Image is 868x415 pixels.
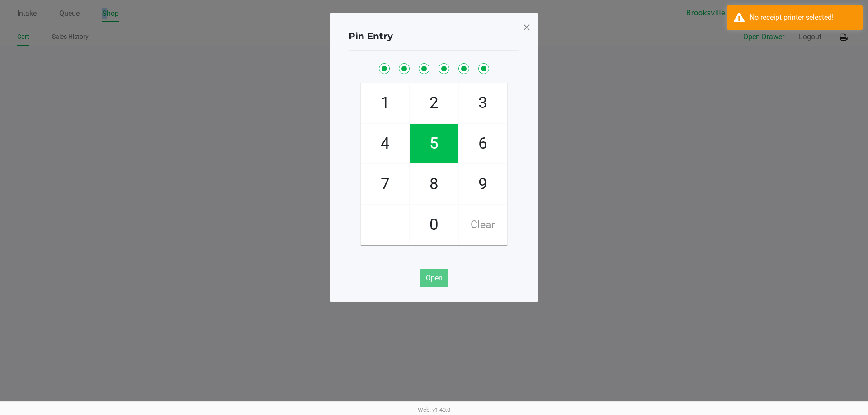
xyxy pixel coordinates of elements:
[410,205,458,245] span: 0
[750,12,856,23] div: No receipt printer selected!
[459,164,507,204] span: 9
[349,29,393,43] h4: Pin Entry
[410,164,458,204] span: 8
[361,83,409,123] span: 1
[459,83,507,123] span: 3
[459,205,507,245] span: Clear
[410,124,458,163] span: 5
[459,124,507,163] span: 6
[361,124,409,163] span: 4
[361,164,409,204] span: 7
[410,83,458,123] span: 2
[418,406,450,413] span: Web: v1.40.0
